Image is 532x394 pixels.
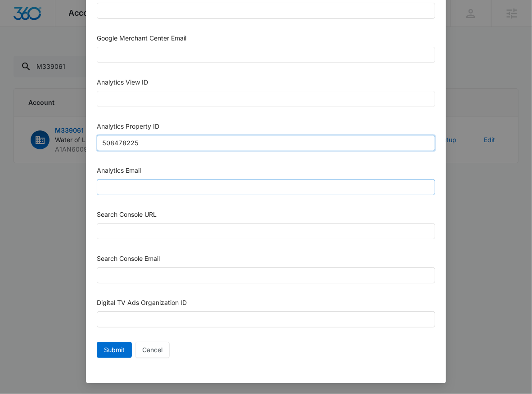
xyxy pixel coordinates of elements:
[97,3,435,19] input: Google Merchant Center ID
[97,255,160,262] label: Search Console Email
[97,135,435,151] input: Analytics Property ID
[97,311,435,327] input: Digital TV Ads Organization ID
[97,210,157,218] label: Search Console URL
[142,345,162,355] span: Cancel
[97,91,435,107] input: Analytics View ID
[97,223,435,239] input: Search Console URL
[97,47,435,63] input: Google Merchant Center Email
[97,34,186,42] label: Google Merchant Center Email
[135,342,170,358] button: Cancel
[97,267,435,283] input: Search Console Email
[97,179,435,195] input: Analytics Email
[97,122,159,130] label: Analytics Property ID
[97,166,141,174] label: Analytics Email
[97,299,187,306] label: Digital TV Ads Organization ID
[104,345,125,355] span: Submit
[97,78,148,86] label: Analytics View ID
[97,342,132,358] button: Submit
